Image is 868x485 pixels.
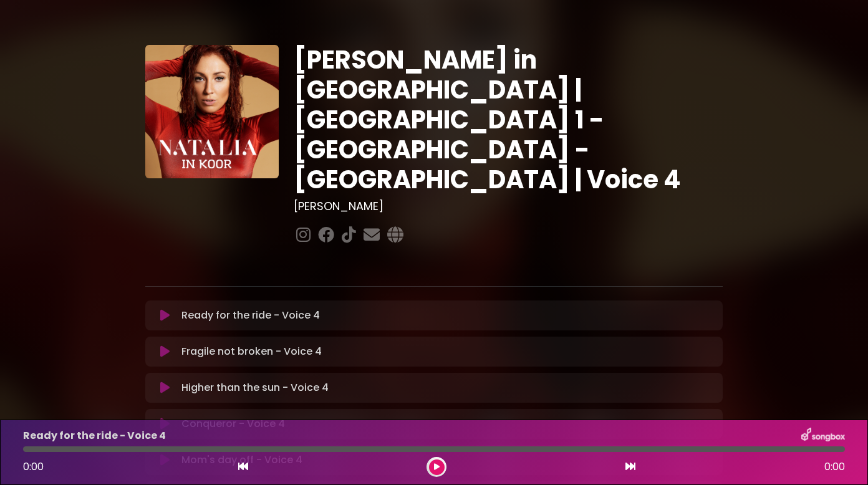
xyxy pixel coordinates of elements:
img: songbox-logo-white.png [801,428,845,444]
h1: [PERSON_NAME] in [GEOGRAPHIC_DATA] | [GEOGRAPHIC_DATA] 1 - [GEOGRAPHIC_DATA] - [GEOGRAPHIC_DATA] ... [294,45,723,194]
p: Higher than the sun - Voice 4 [181,380,329,395]
p: Ready for the ride - Voice 4 [181,308,320,323]
span: 0:00 [824,459,845,474]
p: Conqueror - Voice 4 [181,416,285,431]
p: Ready for the ride - Voice 4 [23,428,166,443]
p: Fragile not broken - Voice 4 [181,344,322,359]
h3: [PERSON_NAME] [294,199,723,213]
img: YTVS25JmS9CLUqXqkEhs [145,45,279,178]
span: 0:00 [23,459,44,474]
